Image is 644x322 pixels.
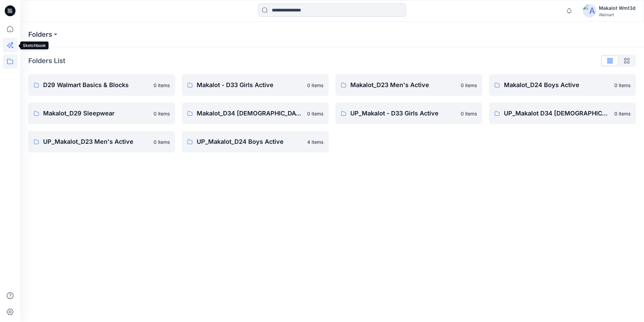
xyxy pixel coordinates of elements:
p: D29 Walmart Basics & Blocks [43,80,150,90]
p: Makalot_D29 Sleepwear [43,109,150,118]
p: 0 items [461,110,477,117]
a: Makalot_D34 [DEMOGRAPHIC_DATA] Active0 items [182,103,329,124]
p: 0 items [307,82,323,89]
p: UP_Makalot_D23 Men's Active [43,137,150,146]
p: 0 items [154,82,170,89]
a: Makalot - D33 Girls Active0 items [182,74,329,96]
p: 0 items [154,138,170,145]
a: UP_Makalot_D24 Boys Active4 items [182,131,329,153]
div: Makalot Wmt3d [599,4,636,12]
a: Folders [28,30,52,39]
p: Makalot_D34 [DEMOGRAPHIC_DATA] Active [197,109,303,118]
a: Makalot_D29 Sleepwear0 items [28,103,175,124]
p: 0 items [461,82,477,89]
p: 0 items [614,110,631,117]
p: Makalot - D33 Girls Active [197,80,303,90]
p: 4 items [307,138,323,145]
a: D29 Walmart Basics & Blocks0 items [28,74,175,96]
p: Makalot_D23 Men's Active [350,80,457,90]
p: 0 items [614,82,631,89]
a: UP_Makalot - D33 Girls Active0 items [335,103,482,124]
img: avatar [583,4,596,18]
p: UP_Makalot D34 [DEMOGRAPHIC_DATA] Active [504,109,610,118]
p: Makalot_D24 Boys Active [504,80,610,90]
a: UP_Makalot_D23 Men's Active0 items [28,131,175,153]
a: UP_Makalot D34 [DEMOGRAPHIC_DATA] Active0 items [489,103,636,124]
p: 0 items [307,110,323,117]
a: Makalot_D23 Men's Active0 items [335,74,482,96]
div: Walmart [599,12,636,17]
p: UP_Makalot_D24 Boys Active [197,137,303,146]
a: Makalot_D24 Boys Active0 items [489,74,636,96]
p: UP_Makalot - D33 Girls Active [350,109,457,118]
p: Folders List [28,56,65,66]
p: 0 items [154,110,170,117]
